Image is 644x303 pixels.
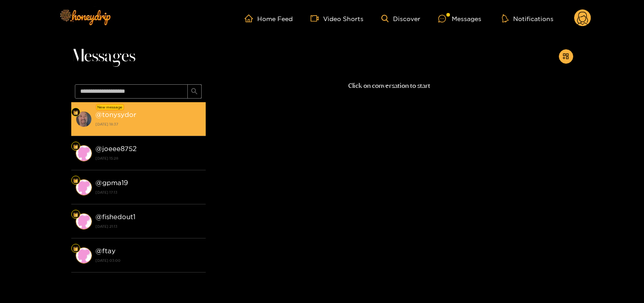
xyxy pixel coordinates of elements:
[95,179,128,186] strong: @ gpma19
[76,145,92,161] img: conversation
[76,179,92,195] img: conversation
[95,247,116,255] strong: @ ftay
[76,213,92,229] img: conversation
[95,213,135,221] strong: @ fishedout1
[95,154,201,162] strong: [DATE] 15:28
[245,14,257,22] span: home
[311,14,363,22] a: Video Shorts
[73,212,78,217] img: Fan Level
[76,111,92,127] img: conversation
[95,111,136,118] strong: @ tonysydor
[73,246,78,251] img: Fan Level
[245,14,293,22] a: Home Feed
[95,188,201,196] strong: [DATE] 17:13
[499,14,556,23] button: Notifications
[562,53,569,61] span: appstore-add
[71,46,135,67] span: Messages
[381,15,420,22] a: Discover
[438,13,481,24] div: Messages
[73,144,78,149] img: Fan Level
[187,84,202,99] button: search
[76,247,92,264] img: conversation
[73,110,78,115] img: Fan Level
[559,49,573,64] button: appstore-add
[206,81,573,91] p: Click on conversation to start
[95,222,201,230] strong: [DATE] 21:13
[95,120,201,128] strong: [DATE] 18:37
[96,104,124,110] div: New message
[191,88,198,95] span: search
[95,145,137,152] strong: @ joeee8752
[73,178,78,183] img: Fan Level
[95,256,201,264] strong: [DATE] 03:00
[311,14,323,22] span: video-camera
